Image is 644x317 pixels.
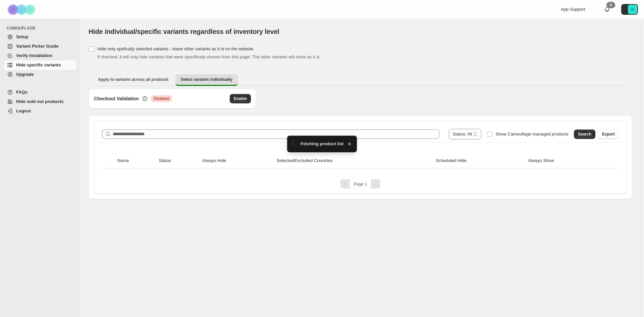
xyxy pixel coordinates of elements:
span: Export [602,131,615,137]
th: Scheduled Hide [434,153,526,168]
span: Search [578,131,591,137]
div: Select variants individually [89,89,632,199]
button: Search [574,129,595,139]
span: Select variants individually [181,77,232,82]
span: Show Camouflage managed products [495,131,569,137]
span: CAMOUFLAGE [7,25,77,31]
span: Page 1 [354,181,367,187]
th: Always Show [526,153,605,168]
span: If checked, it will only hide variants that were specifically chosen from this page. The other va... [97,54,321,59]
span: Fetching product list [301,141,344,147]
a: 0 [604,6,610,13]
span: Hide individual/specific variants regardless of inventory level [89,28,279,35]
span: Verify Installation [16,53,52,58]
span: Hide only spefically selected variants - leave other variants as it is on the website [97,46,253,51]
img: Camouflage [5,0,39,19]
text: O [631,7,634,11]
h3: Checkout Validation [94,95,139,102]
th: Always Hide [200,153,275,168]
a: Upgrade [4,70,76,79]
span: Upgrade [16,72,34,77]
span: FAQs [16,90,28,95]
a: Hide sold out products [4,97,76,106]
button: Enable [230,94,251,103]
span: Enable [234,96,247,101]
span: Variant Picker Guide [16,44,58,49]
span: Setup [16,34,28,39]
span: Logout [16,108,31,113]
a: Logout [4,106,76,116]
th: Status [157,153,201,168]
button: Export [598,129,619,139]
span: Apply to variants across all products [98,77,169,82]
button: Select variants individually [175,74,238,86]
button: Avatar with initials O [621,4,638,15]
th: Name [115,153,157,168]
nav: Pagination [99,179,622,189]
span: Avatar with initials O [628,5,637,14]
button: Apply to variants across all products [93,74,174,85]
a: Verify Installation [4,51,76,60]
span: App Support [561,7,585,12]
th: Selected/Excluded Countries [275,153,434,168]
span: Disabled [154,96,169,101]
a: FAQs [4,88,76,97]
a: Variant Picker Guide [4,42,76,51]
span: Hide specific variants [16,62,61,67]
span: Hide sold out products [16,99,64,104]
div: 0 [606,2,615,8]
a: Hide specific variants [4,60,76,70]
a: Setup [4,32,76,42]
